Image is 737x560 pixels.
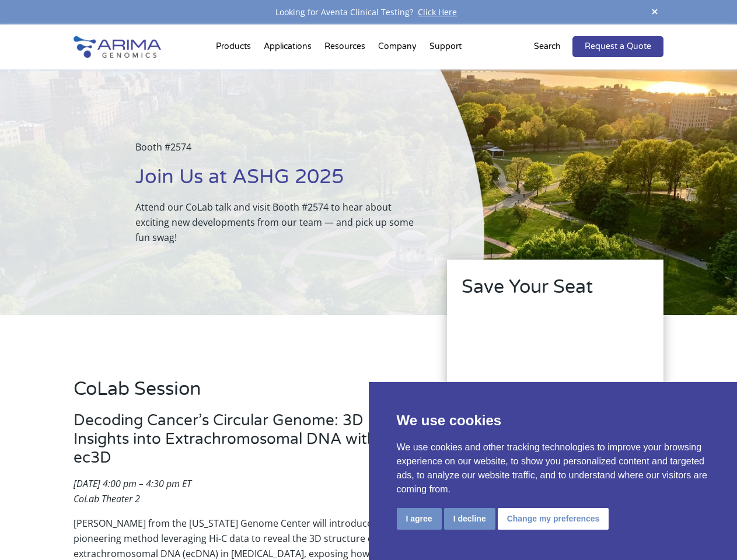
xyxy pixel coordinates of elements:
em: [DATE] 4:00 pm – 4:30 pm ET [74,477,191,490]
em: CoLab Theater 2 [74,492,140,505]
h3: Decoding Cancer’s Circular Genome: 3D Insights into Extrachromosomal DNA with ec3D [74,411,414,476]
h2: Save Your Seat [462,274,649,309]
button: I decline [444,508,495,530]
p: We use cookies [397,410,710,431]
p: Search [534,39,561,54]
a: Request a Quote [572,36,663,57]
div: Looking for Aventa Clinical Testing? [74,5,663,20]
img: Arima-Genomics-logo [74,36,161,58]
h1: Join Us at ASHG 2025 [135,164,425,199]
button: I agree [397,508,442,530]
p: Attend our CoLab talk and visit Booth #2574 to hear about exciting new developments from our team... [135,199,425,245]
p: We use cookies and other tracking technologies to improve your browsing experience on our website... [397,440,710,496]
a: Click Here [413,6,462,17]
h2: CoLab Session [74,376,414,411]
button: Change my preferences [498,508,609,530]
p: Booth #2574 [135,139,425,164]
